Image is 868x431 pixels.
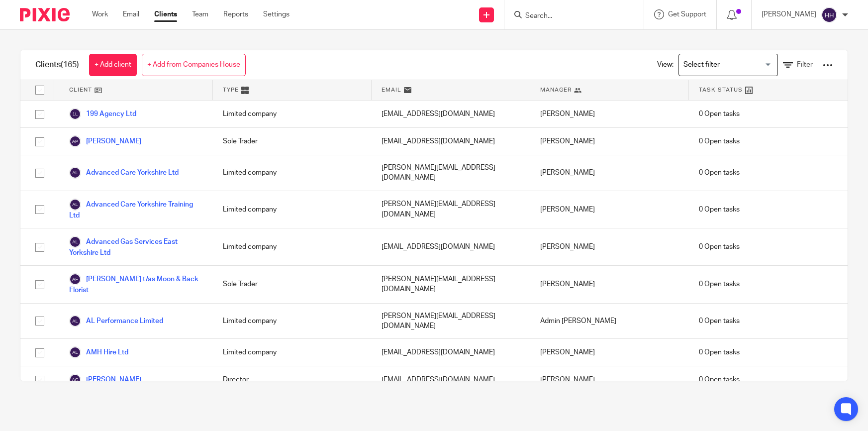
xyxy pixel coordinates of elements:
[69,167,81,179] img: svg%3E
[372,101,530,127] div: [EMAIL_ADDRESS][DOMAIN_NAME]
[123,9,139,19] a: Email
[61,61,79,69] span: (165)
[223,86,239,94] span: Type
[699,242,740,252] span: 0 Open tasks
[372,128,530,155] div: [EMAIL_ADDRESS][DOMAIN_NAME]
[699,136,740,146] span: 0 Open tasks
[213,266,372,303] div: Sole Trader
[69,108,81,120] img: svg%3E
[678,54,778,76] div: Search for option
[69,108,136,120] a: 199 Agency Ltd
[642,50,833,80] div: View:
[762,9,816,19] p: [PERSON_NAME]
[69,86,92,94] span: Client
[213,128,372,155] div: Sole Trader
[69,273,203,295] a: [PERSON_NAME] t/as Moon & Back Florist
[30,81,49,100] input: Select all
[223,9,248,19] a: Reports
[69,346,128,358] a: AMH Hire Ltd
[699,316,740,326] span: 0 Open tasks
[69,135,81,147] img: svg%3E
[69,315,81,327] img: svg%3E
[530,339,689,366] div: [PERSON_NAME]
[213,101,372,127] div: Limited company
[530,191,689,228] div: [PERSON_NAME]
[382,86,401,94] span: Email
[213,228,372,265] div: Limited company
[69,374,81,386] img: svg%3E
[69,236,81,248] img: svg%3E
[213,339,372,366] div: Limited company
[540,86,572,94] span: Manager
[372,339,530,366] div: [EMAIL_ADDRESS][DOMAIN_NAME]
[372,155,530,191] div: [PERSON_NAME][EMAIL_ADDRESS][DOMAIN_NAME]
[372,366,530,393] div: [EMAIL_ADDRESS][DOMAIN_NAME]
[699,347,740,357] span: 0 Open tasks
[699,205,740,215] span: 0 Open tasks
[69,167,179,179] a: Advanced Care Yorkshire Ltd
[69,199,81,211] img: svg%3E
[69,199,203,220] a: Advanced Care Yorkshire Training Ltd
[668,11,706,18] span: Get Support
[69,374,141,386] a: [PERSON_NAME]
[20,8,70,21] img: Pixie
[699,375,740,385] span: 0 Open tasks
[372,304,530,339] div: [PERSON_NAME][EMAIL_ADDRESS][DOMAIN_NAME]
[213,155,372,191] div: Limited company
[699,109,740,119] span: 0 Open tasks
[530,101,689,127] div: [PERSON_NAME]
[89,54,137,76] a: + Add client
[530,155,689,191] div: [PERSON_NAME]
[530,228,689,265] div: [PERSON_NAME]
[69,315,163,327] a: AL Performance Limited
[213,366,372,393] div: Director
[69,236,203,258] a: Advanced Gas Services East Yorkshire Ltd
[372,228,530,265] div: [EMAIL_ADDRESS][DOMAIN_NAME]
[699,86,743,94] span: Task Status
[92,9,108,19] a: Work
[530,128,689,155] div: [PERSON_NAME]
[69,346,81,358] img: svg%3E
[372,266,530,303] div: [PERSON_NAME][EMAIL_ADDRESS][DOMAIN_NAME]
[263,9,289,19] a: Settings
[680,56,772,74] input: Search for option
[821,7,837,23] img: svg%3E
[530,266,689,303] div: [PERSON_NAME]
[372,191,530,228] div: [PERSON_NAME][EMAIL_ADDRESS][DOMAIN_NAME]
[35,60,79,70] h1: Clients
[142,54,246,76] a: + Add from Companies House
[69,273,81,285] img: svg%3E
[530,304,689,339] div: Admin [PERSON_NAME]
[213,191,372,228] div: Limited company
[797,61,813,68] span: Filter
[192,9,208,19] a: Team
[213,304,372,339] div: Limited company
[699,168,740,178] span: 0 Open tasks
[530,366,689,393] div: [PERSON_NAME]
[69,135,141,147] a: [PERSON_NAME]
[154,9,177,19] a: Clients
[524,12,614,21] input: Search
[699,279,740,289] span: 0 Open tasks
